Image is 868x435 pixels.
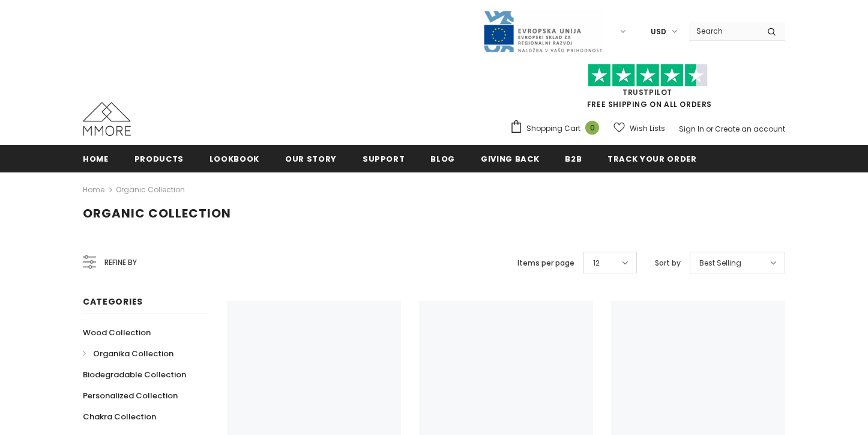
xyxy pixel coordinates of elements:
span: Chakra Collection [83,411,156,422]
a: Wood Collection [83,322,151,343]
a: Shopping Cart 0 [510,120,605,138]
img: MMORE Cases [83,102,131,136]
span: B2B [565,153,582,165]
a: Our Story [285,145,337,172]
a: support [363,145,405,172]
a: Blog [430,145,455,172]
span: Refine by [104,256,137,269]
span: Organika Collection [93,348,173,359]
span: Track your order [607,153,696,165]
span: Blog [430,153,455,165]
img: Trust Pilot Stars [588,64,708,87]
span: Our Story [285,153,337,165]
span: Home [83,153,109,165]
a: Home [83,183,104,197]
a: Track your order [607,145,696,172]
a: Home [83,145,109,172]
label: Items per page [517,257,574,269]
a: Create an account [715,124,785,134]
span: FREE SHIPPING ON ALL ORDERS [510,69,785,109]
span: 0 [585,121,599,135]
a: Wish Lists [613,118,665,139]
a: Chakra Collection [83,406,156,427]
a: Organika Collection [83,343,173,364]
span: Categories [83,296,143,308]
span: USD [651,26,666,38]
span: Organic Collection [83,205,231,222]
a: Javni Razpis [483,26,603,36]
span: Biodegradable Collection [83,369,186,380]
a: Lookbook [209,145,259,172]
a: Personalized Collection [83,385,178,406]
label: Sort by [655,257,681,269]
span: Wood Collection [83,327,151,338]
span: Best Selling [699,257,741,269]
img: Javni Razpis [483,10,603,53]
a: B2B [565,145,582,172]
a: Giving back [481,145,539,172]
span: Shopping Cart [526,123,580,135]
span: support [363,153,405,165]
span: Products [134,153,184,165]
span: Lookbook [209,153,259,165]
span: 12 [593,257,600,269]
a: Biodegradable Collection [83,364,186,385]
input: Search Site [689,22,758,40]
a: Sign In [679,124,704,134]
span: Personalized Collection [83,390,178,401]
a: Trustpilot [622,87,672,97]
span: Wish Lists [630,123,665,135]
span: Giving back [481,153,539,165]
a: Products [134,145,184,172]
span: or [706,124,713,134]
a: Organic Collection [116,184,185,195]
